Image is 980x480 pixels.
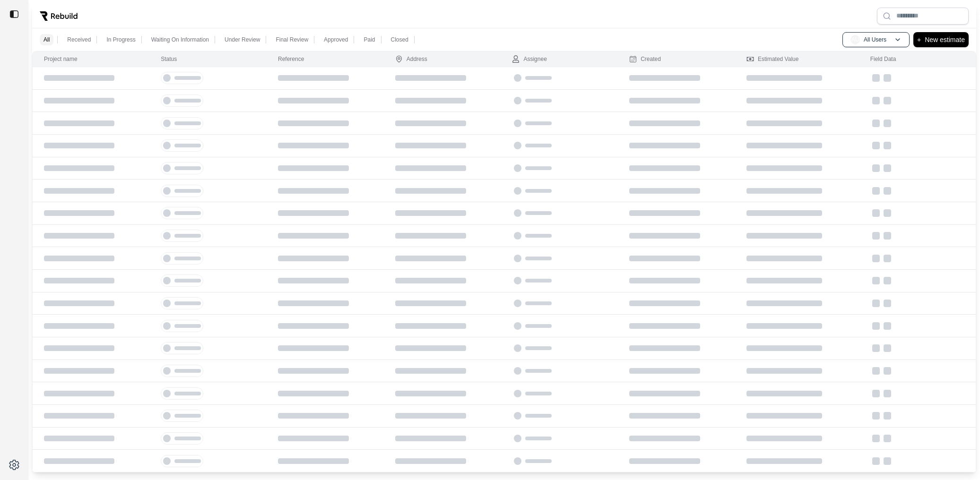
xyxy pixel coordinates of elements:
p: Under Review [225,36,260,43]
p: Approved [324,36,348,43]
p: Waiting On Information [151,36,209,43]
p: All [43,36,50,43]
div: Address [395,55,427,63]
span: AU [850,35,860,44]
p: Final Review [276,36,308,43]
button: AUAll Users [842,32,910,47]
p: + [917,34,921,45]
div: Status [161,55,177,63]
div: Estimated Value [746,55,799,63]
img: toggle sidebar [9,9,19,19]
img: Rebuild [40,11,78,21]
div: Assignee [512,55,546,63]
p: In Progress [106,36,135,43]
p: Closed [391,36,408,43]
button: +New estimate [913,32,969,47]
div: Reference [278,55,304,63]
p: New estimate [925,34,965,45]
p: All Users [864,36,886,43]
div: Created [629,55,661,63]
div: Field Data [870,55,896,63]
div: Project name [44,55,78,63]
p: Paid [364,36,375,43]
p: Received [67,36,91,43]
